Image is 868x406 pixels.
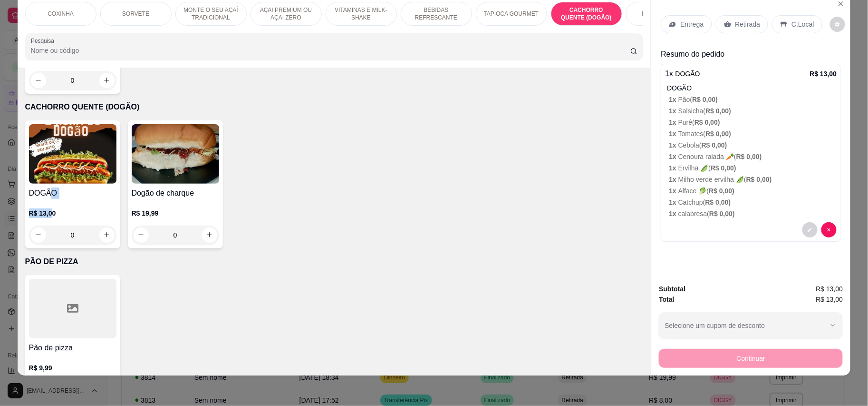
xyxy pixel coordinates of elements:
[711,164,736,172] span: R$ 0,00 )
[29,208,116,218] p: R$ 13,00
[705,198,731,206] span: R$ 0,00 )
[659,296,674,303] strong: Total
[122,10,149,18] p: SORVETE
[669,209,837,218] p: calabresa (
[661,49,841,60] p: Resumo do pedido
[802,222,818,238] button: decrease-product-quantity
[29,363,116,373] p: R$ 9,99
[334,6,389,21] p: VITAMINAS E MILK-SHAKE
[31,46,630,55] input: Pesquisa
[669,198,678,206] span: 1 x
[669,187,678,195] span: 1 x
[669,176,678,183] span: 1 x
[484,10,539,18] p: TAPIOCA GOURMET
[702,141,727,149] span: R$ 0,00 )
[669,210,678,218] span: 1 x
[669,164,678,172] span: 1 x
[669,119,678,126] span: 1 x
[830,17,845,32] button: decrease-product-quantity
[667,83,837,93] p: DOGÃO
[48,10,74,18] p: COXINHA
[29,188,116,199] h4: DOGÃO
[132,124,219,184] img: product-image
[25,256,644,267] p: PÃO DE PIZZA
[680,20,704,29] p: Entrega
[735,20,761,29] p: Retirada
[669,186,837,196] p: Alface 🥬 (
[669,129,837,139] p: Tomates (
[642,10,681,18] p: PÃO DE PIZZA
[559,6,614,21] p: CACHORRO QUENTE (DOGÃO)
[669,106,837,116] p: Salsicha (
[665,68,700,79] p: 1 x
[709,210,735,218] span: R$ 0,00 )
[669,96,678,103] span: 1 x
[669,118,837,127] p: Purê (
[669,153,678,160] span: 1 x
[669,140,837,150] p: Cebola (
[659,285,685,293] strong: Subtotal
[669,175,837,184] p: Milho verde ervilha 🫛 (
[669,130,678,138] span: 1 x
[709,187,734,195] span: R$ 0,00 )
[409,6,464,21] p: BEBIDAS REFRESCANTE
[816,284,843,294] span: R$ 13,00
[810,69,837,79] p: R$ 13,00
[821,222,837,238] button: decrease-product-quantity
[669,198,837,207] p: Catchup (
[29,124,116,184] img: product-image
[659,312,843,339] button: Selecione um cupom de desconto
[669,163,837,173] p: Ervilha 🫛 (
[706,107,732,115] span: R$ 0,00 )
[694,119,720,126] span: R$ 0,00 )
[29,342,116,354] h4: Pão de pizza
[746,176,772,183] span: R$ 0,00 )
[183,6,239,21] p: MONTE O SEU AÇAÍ TRADICIONAL
[706,130,732,138] span: R$ 0,00 )
[669,141,678,149] span: 1 x
[31,37,58,45] label: Pesquisa
[693,96,718,103] span: R$ 0,00 )
[736,153,762,160] span: R$ 0,00 )
[816,294,843,305] span: R$ 13,00
[25,101,644,113] p: CACHORRO QUENTE (DOGÃO)
[669,107,678,115] span: 1 x
[132,208,219,218] p: R$ 19,99
[669,152,837,161] p: Cenoura ralada 🥕 (
[791,20,814,29] p: C.Local
[132,188,219,199] h4: Dogão de charque
[259,6,314,21] p: AÇAI PREMIUM OU AÇAI ZERO
[675,70,700,78] span: DOGÃO
[669,95,837,104] p: Pão (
